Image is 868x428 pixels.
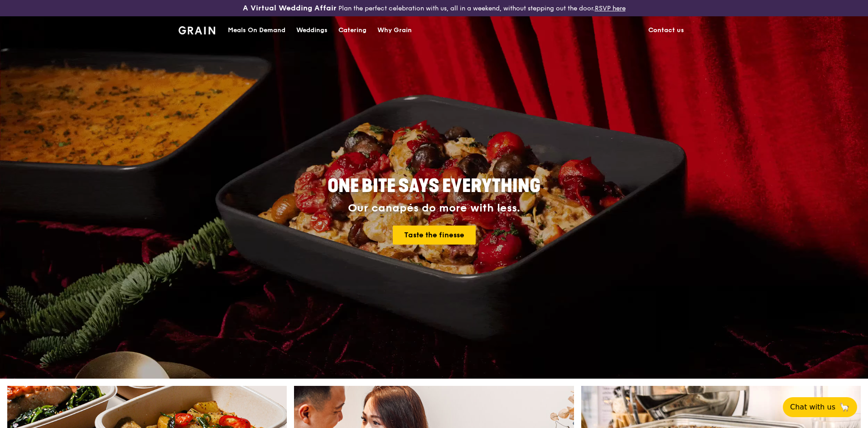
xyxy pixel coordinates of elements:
[228,17,285,44] div: Meals On Demand
[178,26,215,34] img: Grain
[643,17,690,44] a: Contact us
[328,175,540,197] span: ONE BITE SAYS EVERYTHING
[291,17,333,44] a: Weddings
[839,402,850,413] span: 🦙
[338,17,366,44] div: Catering
[243,4,337,13] h3: A Virtual Wedding Affair
[595,5,626,12] a: RSVP here
[296,17,328,44] div: Weddings
[377,17,412,44] div: Why Grain
[393,226,476,245] a: Taste the finesse
[790,402,835,413] span: Chat with us
[333,17,372,44] a: Catering
[783,397,857,417] button: Chat with us🦙
[173,4,695,13] div: Plan the perfect celebration with us, all in a weekend, without stepping out the door.
[372,17,417,44] a: Why Grain
[178,16,215,43] a: GrainGrain
[271,202,597,215] div: Our canapés do more with less.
